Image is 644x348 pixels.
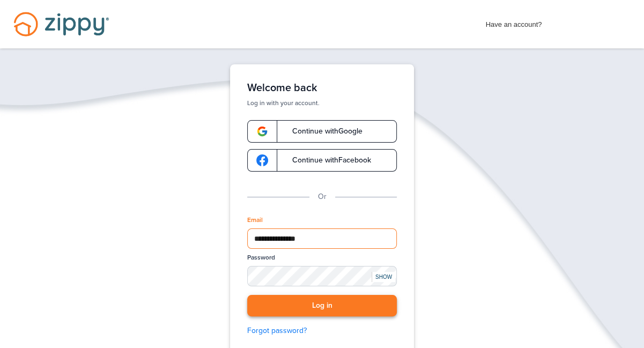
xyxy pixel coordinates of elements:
button: Log in [247,295,397,317]
label: Email [247,216,263,225]
h1: Welcome back [247,82,397,94]
p: Or [318,191,327,203]
input: Email [247,228,397,249]
input: Password [247,266,397,286]
img: google-logo [256,125,268,137]
label: Password [247,253,275,262]
span: Continue with Google [282,128,362,135]
img: google-logo [256,154,268,166]
p: Log in with your account. [247,99,397,107]
a: google-logoContinue withGoogle [247,120,397,143]
div: SHOW [372,272,395,282]
span: Continue with Facebook [282,157,371,164]
a: Forgot password? [247,325,397,337]
a: google-logoContinue withFacebook [247,149,397,172]
span: Have an account? [486,13,542,31]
